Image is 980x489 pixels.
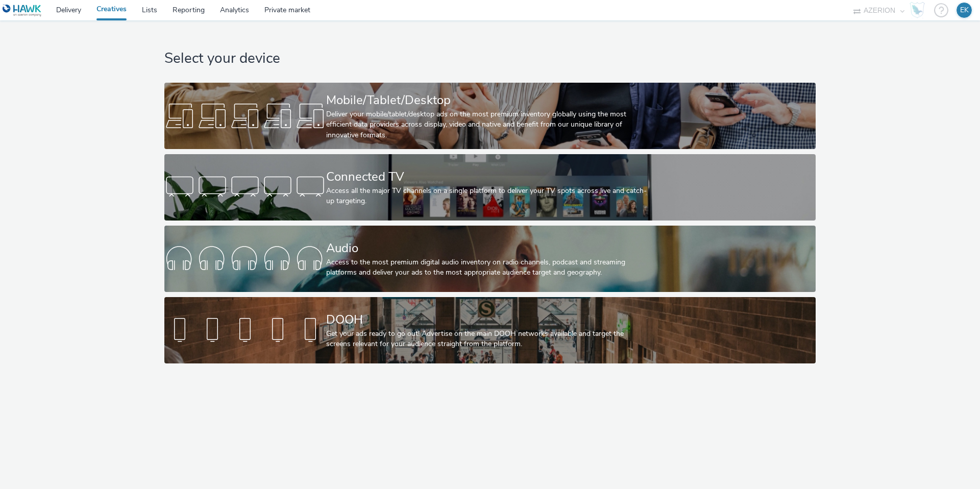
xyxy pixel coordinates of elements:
[164,297,815,363] a: DOOHGet your ads ready to go out! Advertise on the main DOOH networks available and target the sc...
[326,329,650,350] div: Get your ads ready to go out! Advertise on the main DOOH networks available and target the screen...
[326,311,650,329] div: DOOH
[164,226,815,292] a: AudioAccess to the most premium digital audio inventory on radio channels, podcast and streaming ...
[910,2,925,18] img: Hawk Academy
[326,109,650,140] div: Deliver your mobile/tablet/desktop ads on the most premium inventory globally using the most effi...
[164,154,815,221] a: Connected TVAccess all the major TV channels on a single platform to deliver your TV spots across...
[960,3,969,18] div: EK
[3,4,42,17] img: undefined Logo
[326,91,650,109] div: Mobile/Tablet/Desktop
[326,239,650,257] div: Audio
[326,186,650,207] div: Access all the major TV channels on a single platform to deliver your TV spots across live and ca...
[910,2,929,18] a: Hawk Academy
[326,257,650,278] div: Access to the most premium digital audio inventory on radio channels, podcast and streaming platf...
[326,168,650,186] div: Connected TV
[164,83,815,149] a: Mobile/Tablet/DesktopDeliver your mobile/tablet/desktop ads on the most premium inventory globall...
[164,49,815,68] h1: Select your device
